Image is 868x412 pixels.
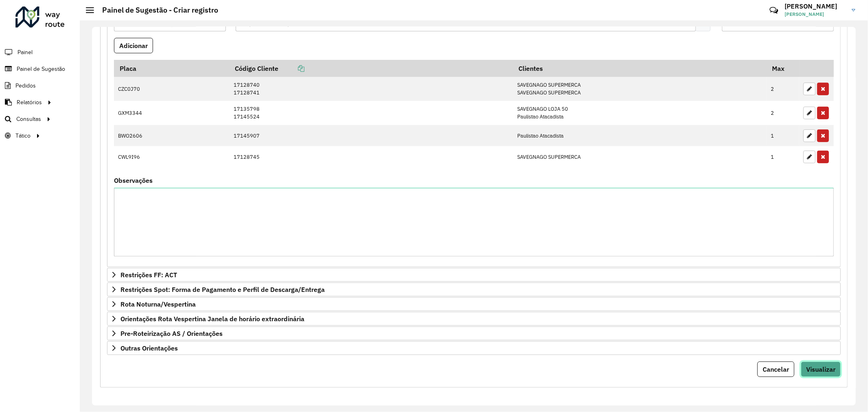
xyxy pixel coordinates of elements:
[785,2,846,10] h3: [PERSON_NAME]
[15,131,31,140] span: Tático
[513,146,767,167] td: SAVEGNAGO SUPERMERCA
[120,330,223,337] span: Pre-Roteirização AS / Orientações
[94,6,218,15] h2: Painel de Sugestão - Criar registro
[229,125,513,146] td: 17145907
[107,312,841,326] a: Orientações Rota Vespertina Janela de horário extraordinária
[767,125,799,146] td: 1
[17,48,33,57] span: Painel
[806,365,835,373] span: Visualizar
[767,77,799,101] td: 2
[16,115,41,123] span: Consultas
[229,60,513,77] th: Código Cliente
[229,101,513,125] td: 17135798 17145524
[114,38,153,53] button: Adicionar
[229,146,513,167] td: 17128745
[767,60,799,77] th: Max
[278,64,304,72] a: Copiar
[513,101,767,125] td: SAVEGNAGO LOJA 50 Paulistao Atacadista
[763,365,789,373] span: Cancelar
[15,81,36,90] span: Pedidos
[107,327,841,340] a: Pre-Roteirização AS / Orientações
[120,286,325,293] span: Restrições Spot: Forma de Pagamento e Perfil de Descarga/Entrega
[17,65,65,73] span: Painel de Sugestão
[120,301,196,307] span: Rota Noturna/Vespertina
[114,77,229,101] td: CZC0J70
[107,268,841,282] a: Restrições FF: ACT
[107,283,841,296] a: Restrições Spot: Forma de Pagamento e Perfil de Descarga/Entrega
[120,272,177,278] span: Restrições FF: ACT
[107,297,841,311] a: Rota Noturna/Vespertina
[114,175,153,185] label: Observações
[801,362,841,377] button: Visualizar
[120,345,178,351] span: Outras Orientações
[120,316,304,322] span: Orientações Rota Vespertina Janela de horário extraordinária
[757,362,794,377] button: Cancelar
[107,341,841,355] a: Outras Orientações
[17,98,42,107] span: Relatórios
[513,60,767,77] th: Clientes
[765,2,783,19] a: Contato Rápido
[767,101,799,125] td: 2
[229,77,513,101] td: 17128740 17128741
[513,125,767,146] td: Paulistao Atacadista
[785,11,846,18] span: [PERSON_NAME]
[114,125,229,146] td: BWO2606
[114,101,229,125] td: GXM3344
[114,146,229,167] td: CWL9I96
[513,77,767,101] td: SAVEGNAGO SUPERMERCA SAVEGNAGO SUPERMERCA
[114,60,229,77] th: Placa
[767,146,799,167] td: 1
